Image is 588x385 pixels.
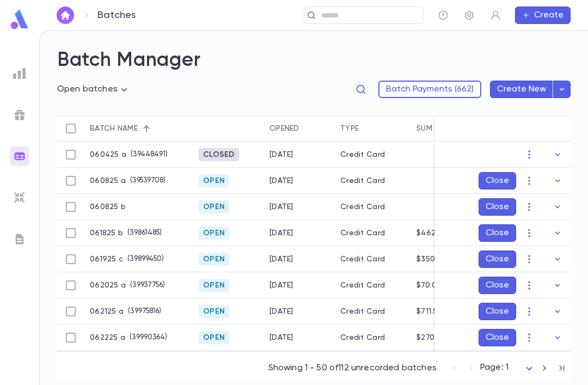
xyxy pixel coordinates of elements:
[90,115,138,142] div: Batch name
[269,229,293,237] div: 6/18/2025
[411,115,493,142] div: Sum payments
[340,115,359,142] div: Type
[199,307,229,316] span: Open
[416,333,446,342] div: $270.00
[84,115,193,142] div: Batch name
[264,115,335,142] div: Opened
[269,176,293,185] div: 6/7/2025
[335,115,411,142] div: Type
[57,48,571,72] h2: Batch Manager
[125,332,167,343] p: ( 39990364 )
[480,359,536,376] div: Page: 1
[335,220,411,246] div: Credit Card
[57,81,131,98] div: Open batches
[515,7,571,24] button: Create
[13,233,26,246] img: letters_grey.7941b92b52307dd3b8a917253454ce1c.svg
[479,224,516,242] button: Close
[269,281,293,290] div: 6/20/2025
[479,329,516,346] button: Close
[269,255,293,264] div: 6/19/2025
[126,175,166,186] p: ( 39539708 )
[335,272,411,298] div: Credit Card
[199,176,229,185] span: Open
[13,108,26,121] img: campaigns_grey.99e729a5f7ee94e3726e6486bddda8f1.svg
[199,203,229,211] span: Open
[269,333,293,342] div: 6/22/2025
[126,280,165,291] p: ( 39937756 )
[90,333,125,342] p: 062225 a
[123,228,162,239] p: ( 39861485 )
[90,203,126,211] p: 060825 b
[479,198,516,216] button: Close
[269,115,299,142] div: Opened
[416,115,470,142] div: Sum payments
[269,307,293,316] div: 6/21/2025
[13,191,26,204] img: imports_grey.530a8a0e642e233f2baf0ef88e8c9fcb.svg
[480,363,509,372] span: Page: 1
[335,325,411,351] div: Credit Card
[126,149,168,160] p: ( 39448491 )
[57,85,118,94] span: Open batches
[479,303,516,320] button: Close
[123,254,164,265] p: ( 39899450 )
[199,333,229,342] span: Open
[199,281,229,290] span: Open
[335,246,411,272] div: Credit Card
[199,255,229,264] span: Open
[335,142,411,168] div: Credit Card
[59,11,72,20] img: home_white.a664292cf8c1dea59945f0da9f25487c.svg
[335,168,411,194] div: Credit Card
[335,194,411,220] div: Credit Card
[90,150,126,159] p: 060425 a
[416,255,447,264] div: $350.00
[335,298,411,325] div: Credit Card
[378,81,481,98] button: Batch Payments (662)
[490,81,553,98] button: Create New
[199,229,229,237] span: Open
[90,255,123,264] p: 061925 c
[9,9,30,30] img: logo
[199,150,239,159] span: Closed
[416,229,448,237] div: $462.00
[416,281,442,290] div: $70.00
[97,9,136,21] p: Batches
[199,148,239,161] div: Closed 6/4/2025
[90,281,126,290] p: 062025 a
[479,277,516,294] button: Close
[124,306,161,317] p: ( 39975816 )
[269,150,293,159] div: 6/4/2025
[90,307,124,316] p: 062125 a
[479,250,516,268] button: Close
[138,120,155,137] button: Sort
[479,172,516,190] button: Close
[269,203,293,211] div: 6/7/2025
[90,229,123,237] p: 061825 b
[268,363,437,374] p: Showing 1 - 50 of 112 unrecorded batches
[90,176,126,185] p: 060825 a
[335,351,411,377] div: Credit Card
[416,307,443,316] div: $711.50
[13,150,26,163] img: batches_gradient.0a22e14384a92aa4cd678275c0c39cc4.svg
[13,67,26,80] img: reports_grey.c525e4749d1bce6a11f5fe2a8de1b229.svg
[359,120,376,137] button: Sort
[299,120,317,137] button: Sort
